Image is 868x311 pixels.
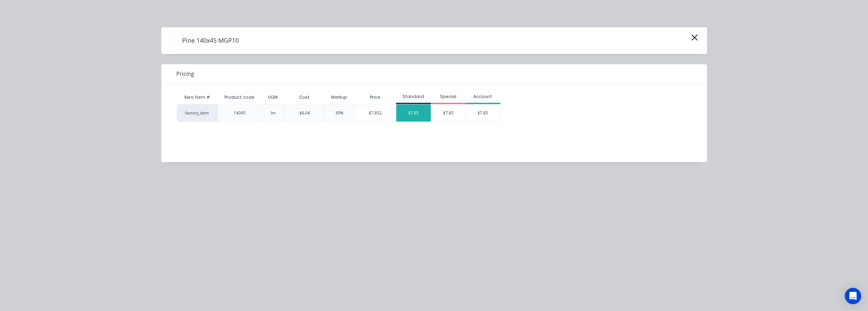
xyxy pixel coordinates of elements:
div: factory_item [177,104,218,122]
div: Price [354,90,396,104]
div: Cost [285,90,324,104]
div: lm [271,110,276,116]
div: $7.85 [431,104,466,122]
div: Standard [396,94,431,100]
div: Markup [324,90,354,104]
div: $7.852 [355,104,396,122]
div: 14045 [234,110,246,116]
div: Special [431,94,466,100]
div: Product code [219,89,260,106]
div: $7.85 [396,104,431,122]
div: $6.04 [299,110,310,116]
div: $7.85 [466,104,500,122]
div: Account [466,94,500,100]
span: Pricing [176,70,194,78]
h4: Pine 140x45 MGP10 [172,34,249,47]
div: Open Intercom Messenger [845,288,861,304]
div: 30% [335,110,343,116]
div: UOM [263,89,283,106]
div: Xero Item # [177,90,218,104]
